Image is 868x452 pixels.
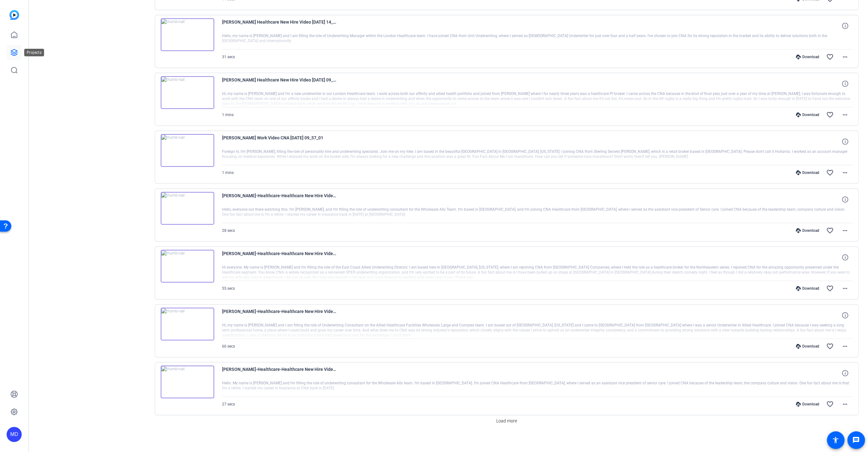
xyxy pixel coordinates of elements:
[222,76,338,91] span: [PERSON_NAME] Healthcare New Hire Video [DATE] 09_18_23
[7,427,22,442] div: MD
[793,228,822,233] div: Download
[222,113,234,117] span: 1 mins
[793,286,822,291] div: Download
[222,228,235,233] span: 28 secs
[222,170,234,175] span: 1 mins
[222,308,338,323] span: [PERSON_NAME]-Healthcare-Healthcare New Hire Video-1747247250634-webcam
[161,76,214,109] img: thumb-nail
[494,415,520,427] button: Load more
[826,169,834,176] mat-icon: favorite_border
[826,400,834,408] mat-icon: favorite_border
[161,366,214,398] img: thumb-nail
[222,402,235,406] span: 27 secs
[9,10,19,20] img: blue-gradient.svg
[841,169,849,176] mat-icon: more_horiz
[841,400,849,408] mat-icon: more_horiz
[496,418,517,424] span: Load more
[24,49,44,56] div: Projects
[222,286,235,291] span: 55 secs
[222,55,235,59] span: 31 secs
[793,170,822,175] div: Download
[841,343,849,350] mat-icon: more_horiz
[826,285,834,292] mat-icon: favorite_border
[222,192,338,207] span: [PERSON_NAME]-Healthcare-Healthcare New Hire Video-1747579688405-webcam
[161,192,214,225] img: thumb-nail
[793,112,822,117] div: Download
[826,227,834,234] mat-icon: favorite_border
[222,18,338,33] span: [PERSON_NAME] Healthcare New Hire Video [DATE] 14_37_43
[222,344,235,349] span: 60 secs
[826,343,834,350] mat-icon: favorite_border
[852,436,860,444] mat-icon: message
[793,344,822,349] div: Download
[161,250,214,282] img: thumb-nail
[161,308,214,340] img: thumb-nail
[222,250,338,265] span: [PERSON_NAME]-Healthcare-Healthcare New Hire Video-1747263098453-webcam
[161,134,214,167] img: thumb-nail
[841,227,849,234] mat-icon: more_horiz
[841,285,849,292] mat-icon: more_horiz
[826,111,834,119] mat-icon: favorite_border
[832,436,839,444] mat-icon: accessibility
[222,134,338,149] span: [PERSON_NAME] Work Video CNA [DATE] 09_57_01
[826,53,834,61] mat-icon: favorite_border
[841,111,849,119] mat-icon: more_horiz
[222,366,338,381] span: [PERSON_NAME]-Healthcare-Healthcare New Hire Video-1747246424573-webcam
[793,54,822,59] div: Download
[793,402,822,407] div: Download
[161,18,214,51] img: thumb-nail
[841,53,849,61] mat-icon: more_horiz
